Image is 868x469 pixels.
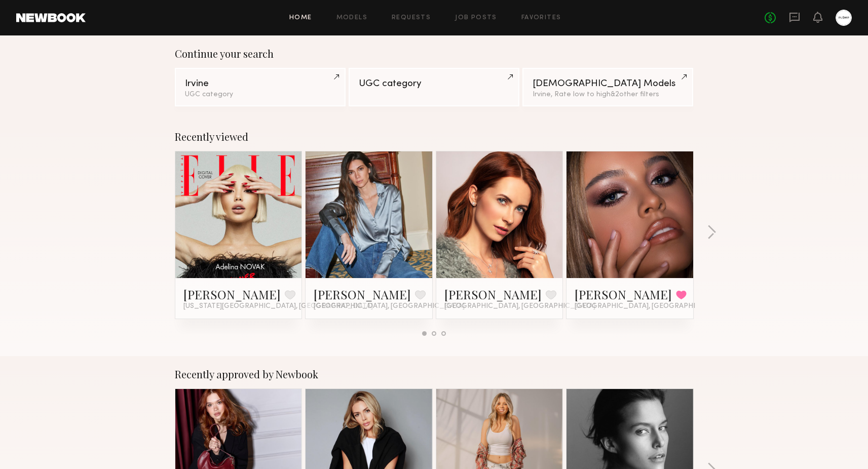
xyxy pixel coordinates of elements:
[444,302,595,310] span: [GEOGRAPHIC_DATA], [GEOGRAPHIC_DATA]
[533,91,683,98] div: Irvine, Rate low to high
[289,15,312,21] a: Home
[314,286,411,302] a: [PERSON_NAME]
[444,286,542,302] a: [PERSON_NAME]
[183,302,373,310] span: [US_STATE][GEOGRAPHIC_DATA], [GEOGRAPHIC_DATA]
[185,79,335,89] div: Irvine
[392,15,431,21] a: Requests
[359,79,509,89] div: UGC category
[611,91,659,98] span: & 2 other filter s
[522,68,693,106] a: [DEMOGRAPHIC_DATA] ModelsIrvine, Rate low to high&2other filters
[455,15,497,21] a: Job Posts
[175,68,346,106] a: IrvineUGC category
[575,302,726,310] span: [GEOGRAPHIC_DATA], [GEOGRAPHIC_DATA]
[175,48,694,60] div: Continue your search
[175,131,694,143] div: Recently viewed
[183,286,281,302] a: [PERSON_NAME]
[175,368,694,380] div: Recently approved by Newbook
[521,15,561,21] a: Favorites
[185,91,335,98] div: UGC category
[314,302,465,310] span: [GEOGRAPHIC_DATA], [GEOGRAPHIC_DATA]
[336,15,367,21] a: Models
[575,286,672,302] a: [PERSON_NAME]
[533,79,683,89] div: [DEMOGRAPHIC_DATA] Models
[349,68,519,106] a: UGC category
